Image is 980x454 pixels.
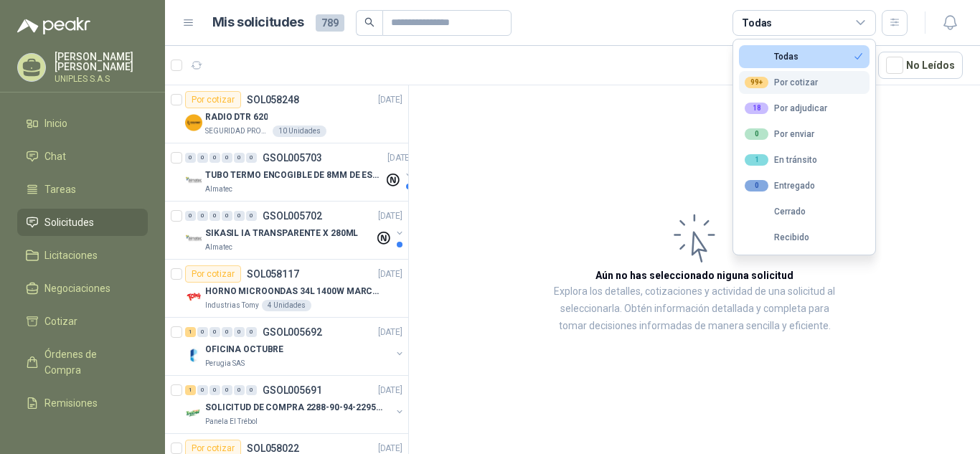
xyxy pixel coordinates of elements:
p: [DATE] [378,93,402,107]
div: 0 [222,327,232,337]
div: Todas [745,52,798,62]
p: [DATE] [378,384,402,397]
div: 0 [234,327,245,337]
div: 0 [246,211,257,221]
p: RADIO DTR 620 [205,110,268,124]
div: Por adjudicar [745,103,827,114]
p: SOLICITUD DE COMPRA 2288-90-94-2295-96-2301-02-04 [205,401,384,415]
div: Recibido [745,232,809,242]
a: Licitaciones [17,242,148,269]
div: Cerrado [745,207,806,217]
button: 18Por adjudicar [739,97,870,120]
button: No Leídos [878,52,963,79]
span: Licitaciones [44,247,98,263]
img: Company Logo [185,172,202,189]
img: Logo peakr [17,17,90,34]
p: SOL058022 [247,443,299,453]
div: 0 [246,153,257,163]
div: 0 [185,153,196,163]
span: Solicitudes [44,214,94,230]
img: Company Logo [185,114,202,131]
img: Company Logo [185,405,202,422]
p: GSOL005703 [263,153,322,163]
span: Cotizar [44,313,77,329]
p: [DATE] [378,209,402,223]
h1: Mis solicitudes [212,12,304,33]
button: Cerrado [739,200,870,223]
div: 0 [246,385,257,395]
p: Panela El Trébol [205,416,258,427]
span: search [364,17,374,27]
div: 1 [185,327,196,337]
p: Perugia SAS [205,358,245,369]
div: 0 [185,211,196,221]
a: Solicitudes [17,209,148,236]
div: 0 [745,128,768,140]
p: [DATE] [378,326,402,339]
p: TUBO TERMO ENCOGIBLE DE 8MM DE ESPESOR X 5CMS [205,169,384,182]
a: 0 0 0 0 0 0 GSOL005703[DATE] Company LogoTUBO TERMO ENCOGIBLE DE 8MM DE ESPESOR X 5CMSAlmatec [185,149,415,195]
p: HORNO MICROONDAS 34L 1400W MARCA TORNADO. [205,285,384,298]
p: [PERSON_NAME] [PERSON_NAME] [55,52,148,72]
a: Por cotizarSOL058117[DATE] Company LogoHORNO MICROONDAS 34L 1400W MARCA TORNADO.Industrias Tomy4 ... [165,260,408,318]
div: 0 [222,153,232,163]
div: 0 [234,153,245,163]
div: 0 [222,211,232,221]
div: Por cotizar [185,91,241,108]
img: Company Logo [185,288,202,306]
div: 0 [209,211,220,221]
div: 0 [209,153,220,163]
a: Tareas [17,176,148,203]
p: GSOL005702 [263,211,322,221]
div: 0 [209,385,220,395]
span: Chat [44,148,66,164]
a: Órdenes de Compra [17,341,148,384]
a: 1 0 0 0 0 0 GSOL005692[DATE] Company LogoOFICINA OCTUBREPerugia SAS [185,323,405,369]
div: 10 Unidades [273,126,326,137]
div: 0 [209,327,220,337]
a: Inicio [17,110,148,137]
div: 0 [197,211,208,221]
span: Negociaciones [44,280,110,296]
div: 0 [197,327,208,337]
a: Negociaciones [17,275,148,302]
p: SEGURIDAD PROVISER LTDA [205,126,270,137]
button: 0Por enviar [739,123,870,146]
div: 18 [745,103,768,114]
button: 0Entregado [739,174,870,197]
p: Almatec [205,184,232,195]
p: GSOL005691 [263,385,322,395]
div: 4 Unidades [262,300,311,311]
div: 0 [234,211,245,221]
a: Por cotizarSOL058248[DATE] Company LogoRADIO DTR 620SEGURIDAD PROVISER LTDA10 Unidades [165,85,408,143]
span: Órdenes de Compra [44,346,134,378]
div: Entregado [745,180,815,191]
div: 1 [185,385,196,395]
p: SOL058248 [247,95,299,105]
div: 0 [197,385,208,395]
p: Explora los detalles, cotizaciones y actividad de una solicitud al seleccionarla. Obtén informaci... [552,283,837,335]
button: Recibido [739,226,870,249]
div: En tránsito [745,154,817,166]
a: Remisiones [17,389,148,417]
div: Por enviar [745,128,814,140]
button: Todas [739,45,870,68]
img: Company Logo [185,346,202,364]
div: Por cotizar [185,265,241,283]
a: Chat [17,143,148,170]
p: [DATE] [387,151,412,165]
a: 0 0 0 0 0 0 GSOL005702[DATE] Company LogoSIKASIL IA TRANSPARENTE X 280MLAlmatec [185,207,405,253]
p: SIKASIL IA TRANSPARENTE X 280ML [205,227,358,240]
p: GSOL005692 [263,327,322,337]
p: SOL058117 [247,269,299,279]
span: Inicio [44,115,67,131]
span: Remisiones [44,395,98,411]
p: UNIPLES S.A.S [55,75,148,83]
div: 99+ [745,77,768,88]
div: Por cotizar [745,77,818,88]
div: 0 [234,385,245,395]
div: 0 [745,180,768,191]
img: Company Logo [185,230,202,247]
p: Industrias Tomy [205,300,259,311]
a: Cotizar [17,308,148,335]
